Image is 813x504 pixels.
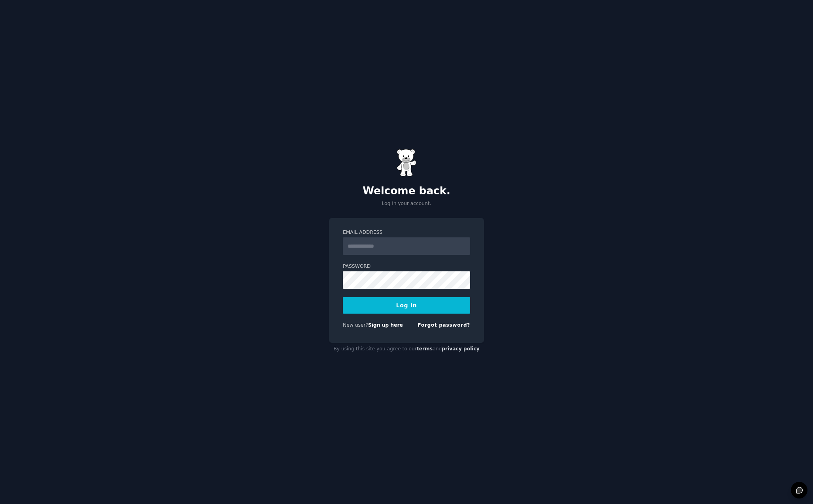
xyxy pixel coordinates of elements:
span: New user? [343,322,368,328]
div: By using this site you agree to our and [329,343,484,355]
label: Email Address [343,229,470,236]
p: Log in your account. [329,200,484,207]
button: Log In [343,297,470,314]
a: Sign up here [368,322,403,328]
a: Forgot password? [418,322,470,328]
img: Gummy Bear [397,149,416,177]
h2: Welcome back. [329,185,484,197]
a: terms [417,346,433,352]
a: privacy policy [442,346,480,352]
label: Password [343,263,470,270]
